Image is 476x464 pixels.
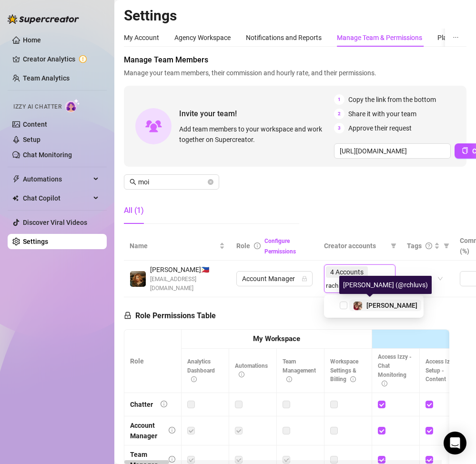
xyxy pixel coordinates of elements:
[444,243,449,249] span: filter
[339,276,432,294] div: [PERSON_NAME] (@rchluvs)
[389,239,398,253] span: filter
[337,32,422,43] div: Manage Team & Permissions
[130,420,161,441] div: Account Manager
[169,456,175,463] span: info-circle
[150,275,225,293] span: [EMAIL_ADDRESS][DOMAIN_NAME]
[8,14,79,24] img: logo-BBDzfeDw.svg
[348,94,436,105] span: Copy the link from the bottom
[425,242,432,249] span: question-circle
[330,267,364,277] span: 4 Accounts
[138,177,206,187] input: Search members
[23,219,87,226] a: Discover Viral Videos
[453,34,459,40] span: ellipsis
[286,376,292,382] span: info-circle
[161,401,167,407] span: info-circle
[12,195,19,202] img: Chat Copilot
[330,358,358,383] span: Workspace Settings & Billing
[13,102,61,111] span: Izzy AI Chatter
[253,334,300,343] strong: My Workspace
[334,123,344,133] span: 3
[169,427,175,434] span: info-circle
[23,121,47,128] a: Content
[150,264,225,275] span: [PERSON_NAME] 🇵🇭
[23,51,99,67] a: Creator Analytics exclamation-circle
[334,109,344,119] span: 2
[130,241,217,251] span: Name
[191,376,197,382] span: info-circle
[65,99,80,112] img: AI Chatter
[124,205,144,216] div: All (1)
[208,179,213,185] button: close-circle
[340,302,347,309] span: Select tree node
[23,136,41,143] a: Setup
[124,7,466,25] h2: Settings
[391,243,396,249] span: filter
[12,175,20,183] span: thunderbolt
[407,241,422,251] span: Tags
[354,302,362,310] img: Rachel
[130,179,136,185] span: search
[254,242,261,249] span: info-circle
[348,109,416,119] span: Share it with your team
[23,36,41,44] a: Home
[462,147,468,154] span: copy
[264,238,296,255] a: Configure Permissions
[382,381,387,386] span: info-circle
[124,54,466,66] span: Manage Team Members
[442,239,451,253] span: filter
[179,108,334,120] span: Invite your team!
[23,151,72,159] a: Chat Monitoring
[242,272,307,286] span: Account Manager
[124,68,466,78] span: Manage your team members, their commission and hourly rate, and their permissions.
[124,232,231,261] th: Name
[246,32,322,43] div: Notifications and Reports
[334,94,344,105] span: 1
[130,399,153,410] div: Chatter
[179,124,330,145] span: Add team members to your workspace and work together on Supercreator.
[324,241,387,251] span: Creator accounts
[283,358,316,383] span: Team Management
[235,363,268,378] span: Automations
[445,29,466,47] button: ellipsis
[425,358,456,383] span: Access Izzy Setup - Content
[23,171,91,187] span: Automations
[124,310,216,322] h5: Role Permissions Table
[350,376,356,382] span: info-circle
[130,271,146,287] img: Moi Taura
[124,330,182,393] th: Role
[302,276,307,282] span: lock
[187,358,215,383] span: Analytics Dashboard
[124,312,132,319] span: lock
[326,266,368,278] span: 4 Accounts
[236,242,250,250] span: Role
[378,353,412,387] span: Access Izzy - Chat Monitoring
[174,32,231,43] div: Agency Workspace
[23,238,48,245] a: Settings
[239,372,244,377] span: info-circle
[348,123,412,133] span: Approve their request
[124,32,159,43] div: My Account
[444,432,466,454] div: Open Intercom Messenger
[23,74,70,82] a: Team Analytics
[366,302,417,309] span: [PERSON_NAME]
[23,191,91,206] span: Chat Copilot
